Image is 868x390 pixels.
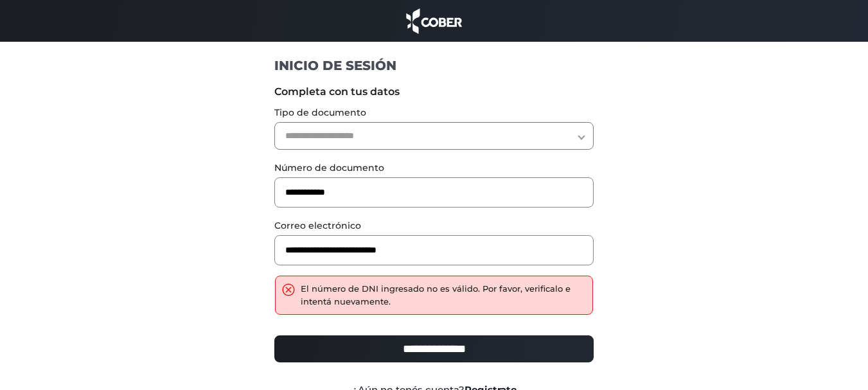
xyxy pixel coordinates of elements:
[274,84,594,100] label: Completa con tus datos
[403,6,466,35] img: cober_marca.png
[301,283,586,308] div: El número de DNI ingresado no es válido. Por favor, verificalo e intentá nuevamente.
[274,57,594,74] h1: INICIO DE SESIÓN
[274,161,594,175] label: Número de documento
[274,106,594,120] label: Tipo de documento
[274,219,594,233] label: Correo electrónico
